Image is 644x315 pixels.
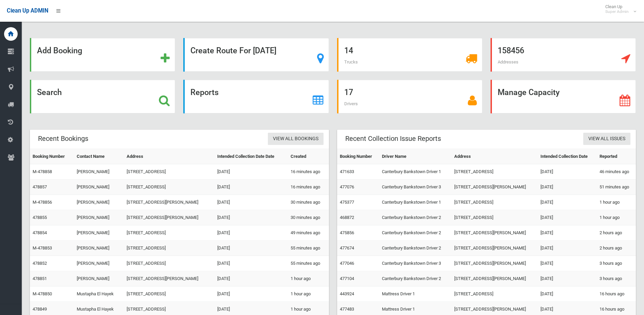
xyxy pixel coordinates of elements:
td: [STREET_ADDRESS] [124,241,214,256]
a: 477104 [340,276,354,281]
a: 477046 [340,261,354,266]
th: Address [124,149,214,164]
th: Address [452,149,538,164]
strong: 158456 [498,46,524,55]
td: [PERSON_NAME] [74,225,124,241]
td: [STREET_ADDRESS] [452,286,538,302]
header: Recent Bookings [30,132,96,145]
strong: 17 [344,88,353,97]
td: [DATE] [538,225,597,241]
td: 3 hours ago [597,271,636,286]
td: 30 minutes ago [288,195,329,210]
span: Trucks [344,59,358,64]
a: Manage Capacity [491,80,636,113]
a: View All Bookings [268,133,324,145]
a: M-478853 [33,245,52,251]
td: 55 minutes ago [288,256,329,271]
a: 475377 [340,200,354,205]
td: [PERSON_NAME] [74,271,124,286]
strong: 14 [344,46,353,55]
th: Contact Name [74,149,124,164]
td: Canterbury Bankstown Driver 3 [379,180,452,195]
td: [STREET_ADDRESS][PERSON_NAME] [452,256,538,271]
td: [STREET_ADDRESS][PERSON_NAME] [124,271,214,286]
td: [STREET_ADDRESS] [452,195,538,210]
a: 443924 [340,291,354,296]
td: [PERSON_NAME] [74,241,124,256]
td: 1 hour ago [288,271,329,286]
a: M-478856 [33,200,52,205]
td: [DATE] [538,164,597,180]
a: 475856 [340,230,354,235]
td: Canterbury Bankstown Driver 1 [379,195,452,210]
td: [PERSON_NAME] [74,180,124,195]
td: 2 hours ago [597,241,636,256]
a: Create Route For [DATE] [183,38,329,72]
td: [STREET_ADDRESS] [124,180,214,195]
td: [STREET_ADDRESS] [124,256,214,271]
td: 55 minutes ago [288,241,329,256]
td: [DATE] [215,164,288,180]
span: Clean Up ADMIN [7,7,48,14]
td: [DATE] [538,286,597,302]
a: 477483 [340,307,354,312]
td: [DATE] [215,195,288,210]
td: 16 minutes ago [288,180,329,195]
td: [DATE] [215,225,288,241]
strong: Reports [190,88,219,97]
a: 14 Trucks [337,38,482,72]
td: 1 hour ago [288,286,329,302]
td: [DATE] [538,241,597,256]
td: Canterbury Bankstown Driver 2 [379,225,452,241]
td: [DATE] [215,256,288,271]
a: Search [30,80,175,113]
td: 46 minutes ago [597,164,636,180]
td: 16 hours ago [597,286,636,302]
td: [PERSON_NAME] [74,256,124,271]
td: [STREET_ADDRESS][PERSON_NAME] [452,241,538,256]
td: [STREET_ADDRESS] [124,286,214,302]
td: Mattress Driver 1 [379,286,452,302]
td: 1 hour ago [597,195,636,210]
td: [DATE] [538,271,597,286]
td: [STREET_ADDRESS] [452,164,538,180]
td: 2 hours ago [597,225,636,241]
a: Add Booking [30,38,175,72]
td: [STREET_ADDRESS][PERSON_NAME] [124,195,214,210]
a: Reports [183,80,329,113]
td: 16 minutes ago [288,164,329,180]
th: Intended Collection Date [538,149,597,164]
td: [STREET_ADDRESS][PERSON_NAME] [452,225,538,241]
th: Intended Collection Date Date [215,149,288,164]
th: Created [288,149,329,164]
span: Addresses [498,59,518,64]
td: [DATE] [538,210,597,225]
td: [STREET_ADDRESS] [124,164,214,180]
a: View All Issues [583,133,630,145]
td: 1 hour ago [597,210,636,225]
td: Canterbury Bankstown Driver 2 [379,271,452,286]
a: M-478850 [33,291,52,296]
header: Recent Collection Issue Reports [337,132,449,145]
td: [STREET_ADDRESS][PERSON_NAME] [452,271,538,286]
td: [DATE] [215,271,288,286]
td: Canterbury Bankstown Driver 2 [379,241,452,256]
td: Canterbury Bankstown Driver 1 [379,164,452,180]
td: 51 minutes ago [597,180,636,195]
strong: Create Route For [DATE] [190,46,276,55]
td: [DATE] [215,286,288,302]
td: [DATE] [215,210,288,225]
td: [STREET_ADDRESS][PERSON_NAME] [124,210,214,225]
a: 478851 [33,276,47,281]
small: Super Admin [605,9,629,14]
a: M-478858 [33,169,52,174]
td: [DATE] [215,180,288,195]
td: [DATE] [538,256,597,271]
td: [STREET_ADDRESS] [124,225,214,241]
a: 471633 [340,169,354,174]
a: 477674 [340,245,354,251]
a: 468872 [340,215,354,220]
strong: Add Booking [37,46,82,55]
td: [STREET_ADDRESS][PERSON_NAME] [452,180,538,195]
td: Mustapha El Hayek [74,286,124,302]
